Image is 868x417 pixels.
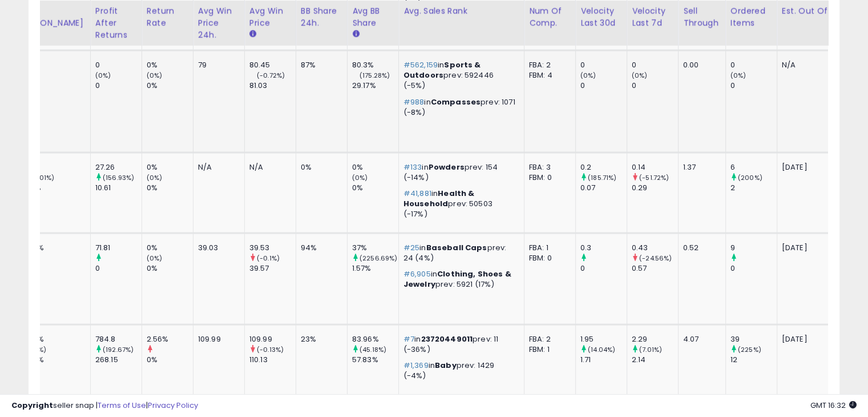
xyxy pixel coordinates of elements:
[421,334,473,344] span: 23720449011
[632,263,678,274] div: 0.57
[352,60,398,70] div: 80.3%
[580,334,627,344] div: 1.95
[95,263,142,274] div: 0
[403,242,419,253] span: #25
[632,71,648,80] small: (0%)
[580,6,622,30] div: Velocity Last 30d
[683,60,717,70] div: 0.00
[529,60,567,70] div: FBA: 2
[249,60,296,70] div: 80.45
[147,173,163,182] small: (0%)
[730,162,777,173] div: 6
[730,6,772,30] div: Ordered Items
[403,6,519,18] div: Avg. Sales Rank
[403,334,515,355] p: in prev: 11 (-36%)
[730,183,777,193] div: 2
[403,334,414,344] span: #7
[632,162,678,173] div: 0.14
[352,30,359,40] small: Avg BB Share.
[403,188,431,199] span: #41,881
[18,334,90,344] div: 20.55%
[403,60,515,91] p: in prev: 592446 (-5%)
[147,334,193,344] div: 2.56%
[147,60,193,70] div: 0%
[18,60,82,70] div: N/A
[249,6,291,30] div: Avg Win Price
[730,263,777,274] div: 0
[580,162,627,173] div: 0.2
[403,59,438,70] span: #562,159
[11,400,198,411] div: seller snap | |
[352,243,398,253] div: 37%
[683,334,717,344] div: 4.07
[529,344,567,355] div: FBM: 1
[683,6,721,30] div: Sell Through
[147,71,163,80] small: (0%)
[198,243,236,253] div: 39.03
[632,355,678,365] div: 2.14
[730,71,746,80] small: (0%)
[360,345,386,354] small: (45.18%)
[403,189,515,220] p: in prev: 50503 (-17%)
[403,243,515,263] p: in prev: 24 (4%)
[810,400,857,411] span: 2025-09-11 16:32 GMT
[403,269,515,290] p: in prev: 5921 (17%)
[95,60,142,70] div: 0
[403,268,511,290] span: Clothing, Shoes & Jewelry
[529,253,567,263] div: FBM: 0
[632,183,678,193] div: 0.29
[352,162,398,173] div: 0%
[580,243,627,253] div: 0.3
[360,254,398,263] small: (2256.69%)
[95,243,142,253] div: 71.81
[632,243,678,253] div: 0.43
[403,162,515,183] p: in prev: 154 (-14%)
[352,263,398,274] div: 1.57%
[403,97,515,118] p: in prev: 1071 (-8%)
[147,6,188,30] div: Return Rate
[103,173,134,182] small: (156.93%)
[403,360,429,371] span: #1,369
[352,81,398,91] div: 29.17%
[95,355,142,365] div: 268.15
[257,254,280,263] small: (-0.1%)
[198,334,236,344] div: 109.99
[639,254,672,263] small: (-24.56%)
[730,60,777,70] div: 0
[529,162,567,173] div: FBA: 3
[403,268,431,279] span: #6,905
[198,60,236,70] div: 79
[588,345,615,354] small: (14.04%)
[18,6,86,30] div: Profit [PERSON_NAME]
[301,60,338,70] div: 87%
[426,242,487,253] span: Baseball Caps
[257,71,285,80] small: (-0.72%)
[580,81,627,91] div: 0
[529,6,571,30] div: Num of Comp.
[198,6,240,42] div: Avg Win Price 24h.
[18,162,90,173] div: 13.7%
[249,355,296,365] div: 110.13
[403,360,515,381] p: in prev: 1429 (-4%)
[730,334,777,344] div: 39
[632,334,678,344] div: 2.29
[429,162,465,173] span: Powders
[147,254,163,263] small: (0%)
[529,334,567,344] div: FBA: 2
[249,263,296,274] div: 39.57
[95,334,142,344] div: 784.8
[738,173,762,182] small: (200%)
[352,355,398,365] div: 57.83%
[249,334,296,344] div: 109.99
[301,243,338,253] div: 94%
[403,162,422,173] span: #133
[198,162,236,173] div: N/A
[147,243,193,253] div: 0%
[683,243,717,253] div: 0.52
[580,71,596,80] small: (0%)
[18,263,90,274] div: 0%
[683,162,717,173] div: 1.37
[431,97,481,107] span: Compasses
[249,81,296,91] div: 81.03
[580,355,627,365] div: 1.71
